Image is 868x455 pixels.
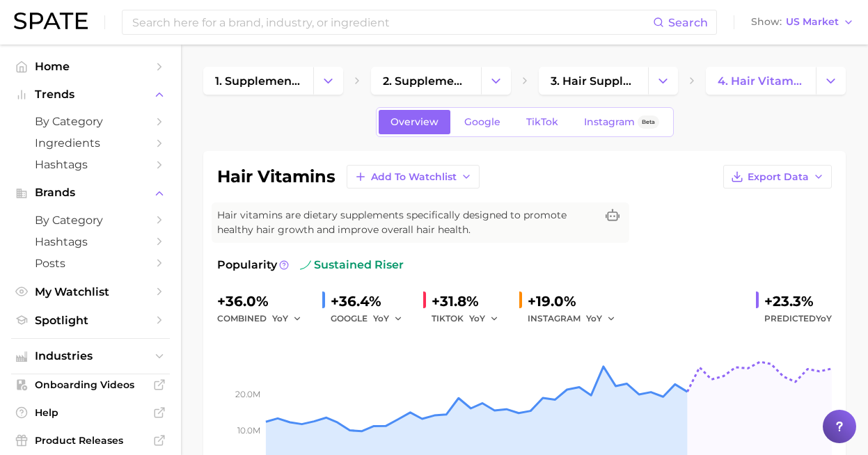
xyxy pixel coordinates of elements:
div: +36.0% [217,290,311,312]
div: +31.8% [432,290,508,312]
a: Posts [11,253,170,274]
span: My Watchlist [35,285,146,298]
a: by Category [11,209,170,231]
img: sustained riser [300,260,311,271]
span: Help [35,406,146,419]
img: SPATE [14,13,88,29]
a: Hashtags [11,154,170,175]
span: Product Releases [35,434,146,447]
a: Ingredients [11,132,170,154]
span: Popularity [217,257,277,273]
a: TikTok [514,110,570,134]
span: Overview [390,116,439,128]
button: Export Data [723,165,832,189]
button: Change Category [648,67,678,95]
a: InstagramBeta [572,110,671,134]
span: 2. supplements [383,74,469,88]
span: Hashtags [35,158,146,171]
span: Export Data [748,171,809,183]
button: Brands [11,182,170,203]
button: YoY [373,310,403,327]
div: +23.3% [764,290,832,312]
a: Overview [379,110,450,134]
span: by Category [35,214,146,227]
a: Product Releases [11,430,170,451]
span: YoY [469,312,485,324]
span: Ingredients [35,136,146,150]
span: Industries [35,350,146,362]
input: Search here for a brand, industry, or ingredient [131,10,653,34]
a: Help [11,402,170,423]
span: 4. hair vitamins [718,74,804,88]
button: YoY [586,310,616,327]
span: 1. supplements & ingestibles [215,74,301,88]
a: Spotlight [11,310,170,331]
span: Google [464,116,500,128]
span: Hair vitamins are dietary supplements specifically designed to promote healthy hair growth and im... [217,208,596,237]
span: YoY [373,312,389,324]
span: YoY [586,312,602,324]
a: 1. supplements & ingestibles [203,67,313,95]
span: Predicted [764,310,832,327]
span: 3. hair supplements [551,74,637,88]
span: by Category [35,115,146,128]
span: YoY [816,313,832,324]
a: Google [452,110,512,134]
span: Posts [35,257,146,270]
a: 2. supplements [371,67,481,95]
h1: hair vitamins [217,168,336,185]
button: Change Category [481,67,511,95]
button: Change Category [816,67,846,95]
a: Hashtags [11,231,170,253]
button: YoY [469,310,499,327]
a: My Watchlist [11,281,170,303]
button: ShowUS Market [748,13,858,31]
span: Search [668,16,708,29]
span: sustained riser [300,257,404,273]
button: Change Category [313,67,343,95]
button: Add to Watchlist [347,165,480,189]
span: Instagram [584,116,635,128]
span: Onboarding Videos [35,378,146,391]
span: Add to Watchlist [371,171,457,183]
a: 3. hair supplements [539,67,649,95]
span: Brands [35,186,146,199]
span: YoY [272,312,288,324]
span: Hashtags [35,235,146,248]
div: INSTAGRAM [528,310,625,327]
button: Trends [11,84,170,105]
span: Home [35,60,146,73]
div: GOOGLE [331,310,412,327]
span: Beta [642,116,655,128]
button: YoY [272,310,302,327]
div: TIKTOK [432,310,508,327]
span: Spotlight [35,314,146,327]
a: by Category [11,111,170,132]
a: Home [11,56,170,77]
div: +36.4% [331,290,412,312]
a: 4. hair vitamins [706,67,816,95]
a: Onboarding Videos [11,374,170,395]
span: TikTok [526,116,558,128]
span: Show [751,18,782,26]
button: Industries [11,346,170,367]
span: Trends [35,88,146,101]
div: +19.0% [528,290,625,312]
div: combined [217,310,311,327]
span: US Market [786,18,839,26]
